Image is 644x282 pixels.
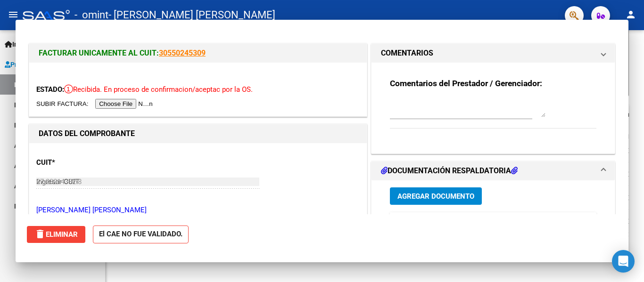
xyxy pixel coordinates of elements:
[93,226,189,244] strong: El CAE NO FUE VALIDADO.
[390,187,482,205] button: Agregar Documento
[159,48,206,57] a: 30550245309
[593,212,640,233] datatable-header-cell: Acción
[372,161,615,180] mat-expansion-panel-header: DOCUMENTACIÓN RESPALDATORIA
[625,9,636,20] mat-icon: person
[27,226,85,243] button: Eliminar
[397,192,474,201] span: Agregar Documento
[390,79,542,88] strong: Comentarios del Prestador / Gerenciador:
[36,85,64,94] span: ESTADO:
[372,63,615,153] div: COMENTARIOS
[64,85,253,94] span: Recibida. En proceso de confirmacion/aceptac por la OS.
[5,39,29,49] span: Inicio
[5,59,91,70] span: Prestadores / Proveedores
[8,9,19,20] mat-icon: menu
[74,5,108,25] span: - omint
[108,5,275,25] span: - [PERSON_NAME] [PERSON_NAME]
[484,212,545,233] datatable-header-cell: Usuario
[39,129,135,138] strong: DATOS DEL COMPROBANTE
[36,205,360,216] p: [PERSON_NAME] [PERSON_NAME]
[39,48,159,57] span: FACTURAR UNICAMENTE AL CUIT:
[413,212,484,233] datatable-header-cell: Documento
[381,48,433,59] h1: COMENTARIOS
[36,157,133,168] p: CUIT
[381,165,518,177] h1: DOCUMENTACIÓN RESPALDATORIA
[545,212,593,233] datatable-header-cell: Subido
[390,212,413,233] datatable-header-cell: ID
[612,250,635,273] div: Open Intercom Messenger
[372,44,615,63] mat-expansion-panel-header: COMENTARIOS
[34,228,46,240] mat-icon: delete
[34,230,78,239] span: Eliminar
